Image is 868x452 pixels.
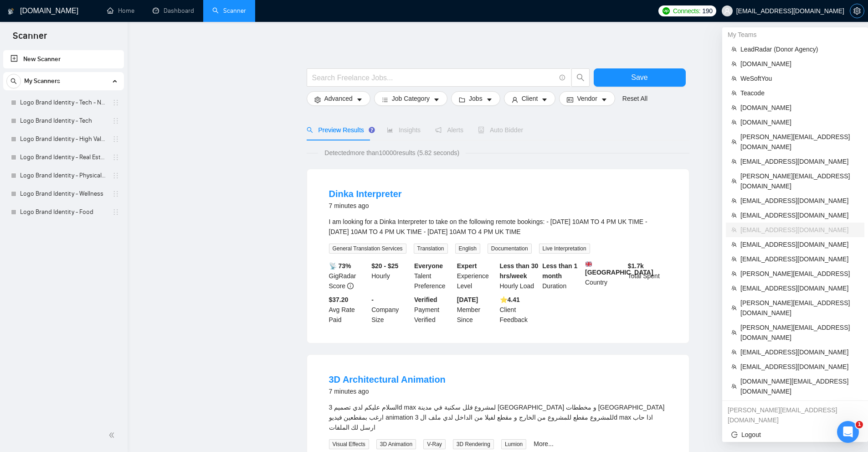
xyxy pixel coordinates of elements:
[740,73,859,83] span: WeSoftYou
[459,96,465,103] span: folder
[850,4,864,18] button: setting
[112,135,119,143] span: holder
[850,7,864,15] span: setting
[731,119,737,125] span: team
[433,96,440,103] span: caret-down
[112,172,119,179] span: holder
[512,96,518,103] span: user
[731,159,737,164] span: team
[112,99,119,106] span: holder
[731,271,737,276] span: team
[539,244,590,254] span: Live Interpretation
[370,261,412,291] div: Hourly
[740,59,859,69] span: [DOMAIN_NAME]
[740,347,859,357] span: [EMAIL_ADDRESS][DOMAIN_NAME]
[327,295,370,325] div: Avg Rate Paid
[329,386,446,397] div: 7 minutes ago
[731,364,737,369] span: team
[740,156,859,166] span: [EMAIL_ADDRESS][DOMAIN_NAME]
[329,439,369,449] span: Visual Effects
[324,94,353,104] span: Advanced
[850,7,864,15] a: setting
[740,322,859,343] span: [PERSON_NAME][EMAIL_ADDRESS][DOMAIN_NAME]
[329,296,349,303] b: $37.20
[740,88,859,98] span: Teacode
[20,130,107,148] a: Logo Brand Identity - High Value with Client History
[318,148,466,158] span: Detected more than 10000 results (5.82 seconds)
[347,283,354,289] span: info-circle
[585,261,653,276] b: [GEOGRAPHIC_DATA]
[631,72,647,83] span: Save
[329,374,446,384] a: 3D Architectural Animation
[731,384,737,389] span: team
[731,213,737,218] span: team
[329,262,351,270] b: 📡 73%
[478,127,484,133] span: robot
[368,126,376,134] div: Tooltip anchor
[112,117,119,125] span: holder
[5,29,54,48] span: Scanner
[112,190,119,197] span: holder
[356,96,363,103] span: caret-down
[740,210,859,220] span: [EMAIL_ADDRESS][DOMAIN_NAME]
[455,244,480,254] span: English
[314,96,321,103] span: setting
[329,244,406,254] span: General Translation Services
[486,96,493,103] span: caret-down
[731,105,737,110] span: team
[457,296,478,303] b: [DATE]
[20,203,107,221] a: Logo Brand Identity - Food
[740,298,859,318] span: [PERSON_NAME][EMAIL_ADDRESS][DOMAIN_NAME]
[522,94,538,104] span: Client
[498,295,541,325] div: Client Feedback
[500,262,539,280] b: Less than 30 hrs/week
[586,261,592,267] img: 🇬🇧
[560,75,565,81] span: info-circle
[435,126,463,134] span: Alerts
[500,296,520,303] b: ⭐️ 4.41
[628,262,644,270] b: $ 1.7k
[6,74,21,88] button: search
[371,296,374,303] b: -
[731,47,737,52] span: team
[414,244,448,254] span: Translation
[20,185,107,203] a: Logo Brand Identity - Wellness
[731,76,737,81] span: team
[740,44,859,54] span: LeadRadar (Donor Agency)
[626,261,669,291] div: Total Spent
[740,362,859,372] span: [EMAIL_ADDRESS][DOMAIN_NAME]
[740,117,859,127] span: [DOMAIN_NAME]
[3,72,124,221] li: My Scanners
[724,8,730,14] span: user
[3,50,124,68] li: New Scanner
[457,262,477,270] b: Expert
[501,439,526,449] span: Lumion
[108,431,118,440] span: double-left
[329,189,402,199] a: Dinka Interpreter
[435,127,442,133] span: notification
[702,6,712,16] span: 190
[371,262,398,270] b: $20 - $25
[20,166,107,185] a: Logo Brand Identity - Physical Products
[731,178,737,184] span: team
[740,225,859,235] span: [EMAIL_ADDRESS][DOMAIN_NAME]
[594,68,686,87] button: Save
[542,262,577,280] b: Less than 1 month
[478,126,523,134] span: Auto Bidder
[412,295,455,325] div: Payment Verified
[731,90,737,96] span: team
[307,127,313,133] span: search
[453,439,494,449] span: 3D Rendering
[740,269,859,279] span: [PERSON_NAME][EMAIL_ADDRESS]
[731,227,737,233] span: team
[414,262,443,270] b: Everyone
[577,94,597,104] span: Vendor
[24,72,60,90] span: My Scanners
[107,7,134,15] a: homeHome
[392,94,430,104] span: Job Category
[153,7,194,15] a: dashboardDashboard
[663,7,670,15] img: upwork-logo.png
[571,68,590,87] button: search
[376,439,416,449] span: 3D Animation
[451,91,500,106] button: folderJobscaret-down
